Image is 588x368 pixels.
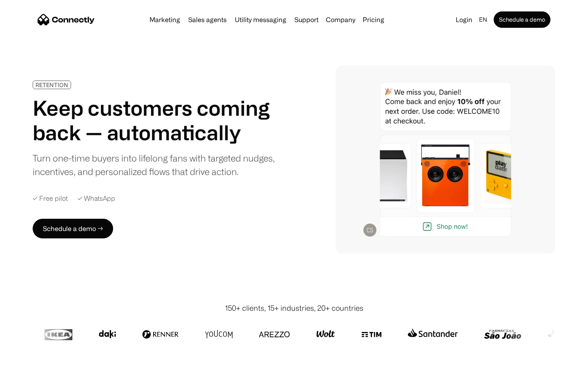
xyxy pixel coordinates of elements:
[359,16,388,23] a: Pricing
[326,14,355,25] div: Company
[33,96,281,145] h1: Keep customers coming back — automatically
[323,14,358,25] div: Company
[8,353,49,365] aside: Language selected: English
[38,13,95,26] a: home
[33,151,281,178] div: Turn one-time buyers into lifelong fans with targeted nudges, incentives, and personalized flows ...
[494,11,550,28] a: Schedule a demo
[232,16,290,23] a: Utility messaging
[476,14,492,25] div: en
[33,195,68,202] div: ✓ Free pilot
[452,14,476,25] a: Login
[33,219,113,238] a: Schedule a demo →
[146,16,183,23] a: Marketing
[479,14,487,25] div: en
[36,82,68,88] div: RETENTION
[78,195,115,202] div: ✓ WhatsApp
[291,16,322,23] a: Support
[225,303,363,314] div: 150+ clients, 15+ industries, 20+ countries
[16,354,49,365] ul: Language list
[185,16,230,23] a: Sales agents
